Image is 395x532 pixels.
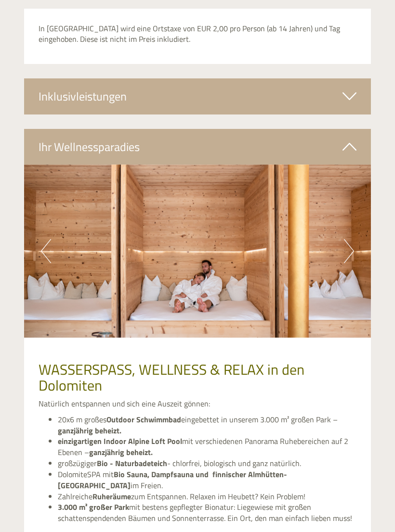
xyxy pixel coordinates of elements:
p: In [GEOGRAPHIC_DATA] wird eine Ortstaxe von EUR 2,00 pro Person (ab 14 Jahren) und Tag eingehoben... [39,24,356,46]
div: Inklusivleistungen [24,79,371,114]
div: Ihr Wellnessparadies [24,129,371,165]
strong: Bio Sauna, Dampfsauna und finnischer Almhütten-[GEOGRAPHIC_DATA] [58,469,287,492]
li: DolomiteSPA mit im Freien. [58,469,356,492]
li: 20x6 m großes eingebettet in unserem 3.000 m² großen Park – [58,415,356,437]
li: großzügiger - chlorfrei, biologisch und ganz natürlich. [58,458,356,469]
span: WASSERSPASS, WELLNESS & RELAX in den Dolomiten [39,359,304,397]
li: Zahlreiche zum Entspannen. Relaxen im Heubett? Kein Problem! [58,492,356,503]
strong: ganzjährig beheizt. [58,425,121,437]
strong: Ruheräume [92,491,131,503]
li: mit bestens gepflegter Bionatur: Liegewiese mit großen schattenspendenden Bäumen und Sonnenterras... [58,502,356,524]
strong: 3.000 m² großer Park [58,502,129,513]
strong: Outdoor Schwimmbad [106,414,181,426]
li: mit verschiedenen Panorama Ruhebereichen auf 2 Ebenen – [58,436,356,458]
strong: Bio - Naturbadeteich [97,458,167,469]
button: Previous [41,240,51,264]
strong: einzigartigen Indoor Alpine Loft Pool [58,436,182,447]
button: Next [344,240,354,264]
p: Natürlich entspannen und sich eine Auszeit gönnen: [39,399,356,410]
strong: ganzjährig beheizt. [89,447,153,458]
